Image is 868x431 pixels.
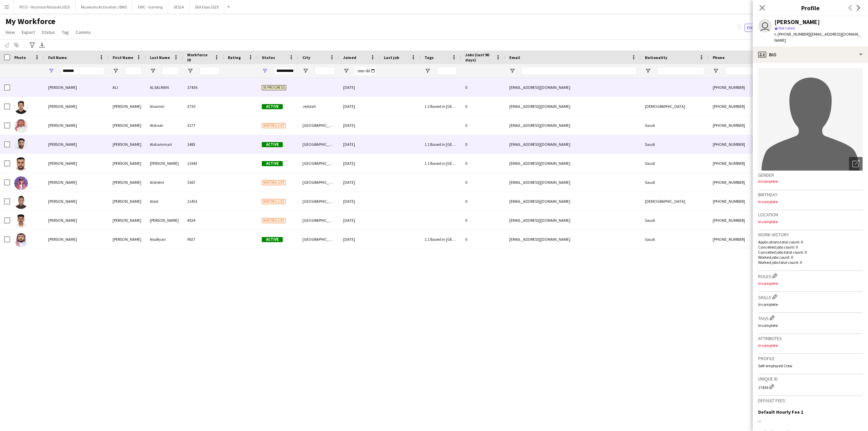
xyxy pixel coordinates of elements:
span: [PERSON_NAME] [48,237,77,242]
div: Bio [753,46,868,63]
div: Saudi [641,154,709,173]
div: [PERSON_NAME] [108,173,146,192]
button: Open Filter Menu [343,68,349,74]
div: [GEOGRAPHIC_DATA] [298,154,339,173]
div: 11643 [183,154,224,173]
div: 0 [461,173,505,192]
button: SES24 [168,0,190,14]
div: Alsofiyan [146,230,183,249]
div: Saudi [641,173,709,192]
div: 1.1 Based in [GEOGRAPHIC_DATA], 2.3 English Level = 3/3 Excellent , Presentable B, Ride operator ... [420,230,461,249]
div: Alshammari [146,135,183,154]
div: [PHONE_NUMBER] [709,211,795,230]
h3: Unique ID [758,376,863,382]
h3: Work history [758,232,863,238]
h3: Default fees [758,397,863,404]
div: 1.3 Based in [GEOGRAPHIC_DATA], 2.1 English Level = 1/3 Poor, Presentable A [420,97,461,116]
input: Phone Filter Input [725,67,791,75]
span: Active [262,104,283,109]
span: Export [22,29,35,35]
button: Open Filter Menu [645,68,651,74]
button: Open Filter Menu [262,68,268,74]
div: [EMAIL_ADDRESS][DOMAIN_NAME] [505,192,641,211]
div: 1.1 Based in [GEOGRAPHIC_DATA] [420,154,461,173]
div: [PERSON_NAME] [146,154,183,173]
div: [GEOGRAPHIC_DATA] [298,211,339,230]
span: [PERSON_NAME] [48,218,77,223]
span: Last Name [150,55,170,60]
span: Comms [76,29,91,35]
div: [PERSON_NAME] [108,97,146,116]
button: Open Filter Menu [187,68,193,74]
img: Ali Alsid [14,195,28,209]
span: City [302,55,310,60]
span: Waiting list [262,180,285,185]
div: Alsamiri [146,97,183,116]
div: [PERSON_NAME] [108,211,146,230]
div: [EMAIL_ADDRESS][DOMAIN_NAME] [505,116,641,135]
span: Active [262,237,283,242]
div: [DATE] [339,135,380,154]
div: [EMAIL_ADDRESS][DOMAIN_NAME] [505,78,641,97]
div: Saudi [641,116,709,135]
div: [PHONE_NUMBER] [709,78,795,97]
div: [PHONE_NUMBER] [709,97,795,116]
span: View [5,29,15,35]
div: [GEOGRAPHIC_DATA] [298,192,339,211]
div: [EMAIL_ADDRESS][DOMAIN_NAME] [505,154,641,173]
p: Self-employed Crew [758,363,863,368]
div: [DATE] [339,154,380,173]
span: [PERSON_NAME] [48,199,77,204]
div: [EMAIL_ADDRESS][DOMAIN_NAME] [505,211,641,230]
div: [EMAIL_ADDRESS][DOMAIN_NAME] [505,173,641,192]
button: Open Filter Menu [425,68,431,74]
span: Waiting list [262,123,285,128]
input: Joined Filter Input [355,67,376,75]
span: Incomplete [758,179,778,184]
div: [GEOGRAPHIC_DATA] [298,173,339,192]
span: Tags [425,55,434,60]
div: [PERSON_NAME] [774,19,820,25]
span: My Workforce [5,16,55,26]
p: Worked jobs count: 0 [758,255,863,260]
div: -- [758,418,863,424]
button: Everyone8,577 [745,24,778,32]
div: [PERSON_NAME] [108,135,146,154]
div: 0 [461,135,505,154]
div: 0 [461,192,505,211]
div: [PHONE_NUMBER] [709,154,795,173]
img: Ali Alsharif [14,157,28,171]
div: [PERSON_NAME] [108,230,146,249]
div: [GEOGRAPHIC_DATA] [298,116,339,135]
div: [EMAIL_ADDRESS][DOMAIN_NAME] [505,135,641,154]
div: 3177 [183,116,224,135]
p: Incomplete [758,343,863,348]
div: 1567 [183,173,224,192]
div: 0 [461,78,505,97]
span: Full Name [48,55,67,60]
p: Incomplete [758,323,863,328]
span: Tag [62,29,69,35]
input: Tags Filter Input [437,67,457,75]
p: Incomplete [758,199,863,204]
input: Workforce ID Filter Input [199,67,220,75]
input: Last Name Filter Input [162,67,179,75]
div: [DATE] [339,173,380,192]
span: Jobs (last 90 days) [465,52,493,62]
div: 0 [461,211,505,230]
button: Open Filter Menu [113,68,119,74]
span: Rating [228,55,241,60]
img: Ali Alshaer [14,119,28,133]
button: Open Filter Menu [150,68,156,74]
p: Incomplete [758,219,863,224]
input: City Filter Input [315,67,335,75]
button: Museums Activation / BWS [76,0,133,14]
input: First Name Filter Input [125,67,142,75]
span: [PERSON_NAME] [48,161,77,166]
a: Comms [73,28,94,37]
h3: Attributes [758,335,863,341]
div: [EMAIL_ADDRESS][DOMAIN_NAME] [505,230,641,249]
span: [PERSON_NAME] [48,180,77,185]
span: Phone [713,55,725,60]
span: Last job [384,55,399,60]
